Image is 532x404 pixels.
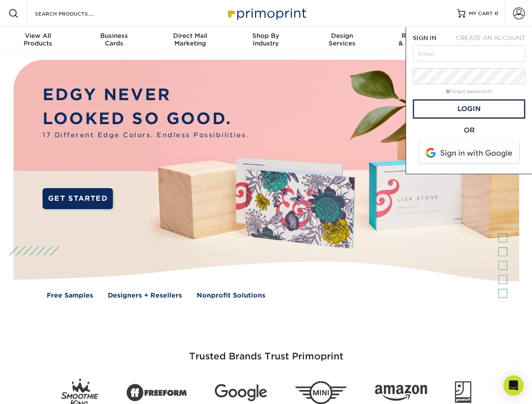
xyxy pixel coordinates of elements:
span: 0 [495,11,498,16]
a: Direct MailMarketing [152,27,228,54]
a: DesignServices [304,27,380,54]
a: BusinessCards [76,27,152,54]
span: Direct Mail [152,32,228,40]
div: Marketing [152,32,228,47]
span: Resources [380,32,456,40]
div: Cards [76,32,152,47]
img: Primoprint [224,4,308,22]
p: LOOKED SO GOOD. [43,107,249,131]
a: Free Samples [47,291,93,300]
input: Email [413,45,525,61]
a: Resources& Templates [380,27,456,54]
div: OR [413,125,525,136]
img: Google [215,384,267,401]
a: Nonprofit Solutions [197,291,265,300]
span: Business [76,32,152,40]
a: Designers + Resellers [108,291,182,300]
a: Login [413,99,525,119]
span: CREATE AN ACCOUNT [456,35,525,41]
span: Design [304,32,380,40]
img: Amazon [375,385,427,401]
h3: Trusted Brands Trust Primoprint [20,331,513,372]
span: Shop By [228,32,304,40]
span: SIGN IN [413,35,436,41]
span: 17 Different Edge Colors. Endless Possibilities. [43,130,249,140]
a: forgot password? [446,89,492,94]
div: Open Intercom Messenger [503,375,524,396]
div: Industry [228,32,304,47]
img: Goodwill [455,381,471,404]
span: MY CART [469,10,493,17]
input: SEARCH PRODUCTS..... [34,8,116,19]
div: Services [304,32,380,47]
iframe: Google Customer Reviews [2,378,72,401]
a: GET STARTED [43,188,113,209]
p: EDGY NEVER [43,83,249,107]
div: & Templates [380,32,456,47]
a: Shop ByIndustry [228,27,304,54]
